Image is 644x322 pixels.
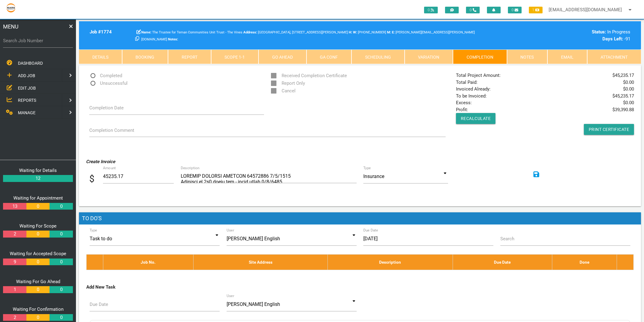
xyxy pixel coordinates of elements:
b: M: [387,30,391,34]
a: Attachment [587,50,641,64]
a: Waiting for Appointment [13,195,63,201]
a: Variation [405,50,453,64]
span: [GEOGRAPHIC_DATA], [STREET_ADDRESS][PERSON_NAME] [243,30,348,34]
b: Job # 1774 [90,29,112,35]
label: Due Date [363,228,378,233]
span: 0 [508,7,522,13]
a: Waiting For Confirmation [13,307,63,312]
a: 9 [3,259,26,265]
span: EDIT JOB [18,85,36,90]
label: Amount [103,165,160,171]
label: Completion Date [89,104,124,111]
span: $ 0.00 [623,79,634,86]
span: MENU [3,22,19,31]
a: Scheduling [351,50,405,64]
label: Description [181,165,200,171]
span: Report Only [271,80,305,87]
a: 0 [26,286,50,293]
span: $ 39,390.88 [612,106,634,113]
label: User [227,293,234,299]
span: MANAGE [18,110,36,115]
a: Waiting for Details [19,168,57,173]
a: 0 [50,231,73,238]
span: Unsuccessful [89,80,128,87]
span: $ 45,235.17 [612,72,634,79]
a: 0 [50,286,73,293]
span: [PHONE_NUMBER] [353,30,386,34]
button: Recalculate [456,113,496,124]
a: 0 [50,203,73,210]
a: GA Conf [307,50,352,64]
span: $ 0.00 [623,86,634,93]
span: ADD JOB [18,73,35,78]
span: Cancel [271,87,296,95]
a: 13 [3,203,26,210]
span: Received Completion Certificate [271,72,347,80]
a: Waiting For Go Ahead [16,279,60,284]
b: Notes: [168,37,178,41]
textarea: LOREMIP DOLORSI AMETCON 64572886 7/5/1515 Adipisci el 2s0 doeiu tem - incid utlab 0/8/6485 Etdolo... [181,170,357,183]
label: Type [363,165,371,171]
label: Search Job Number [3,37,73,44]
a: Waiting for Accepted Scope [10,251,66,256]
a: Report [168,50,211,64]
label: Due Date [90,301,108,308]
span: REPORTS [18,98,36,103]
b: Address: [243,30,257,34]
b: W: [353,30,357,34]
b: H: [349,30,352,34]
span: $ 45,235.17 [612,93,634,100]
label: Type [90,228,97,233]
th: Done [552,254,617,270]
span: 1 [529,7,543,13]
b: E: [392,30,395,34]
a: Click here copy customer information. [135,36,139,42]
b: Status: [592,29,606,35]
label: Completion Comment [89,127,134,134]
i: Create Invoice [86,159,115,164]
a: Go Ahead [259,50,307,64]
a: 12 [3,175,73,182]
th: Description [327,254,453,270]
a: Booking [122,50,168,64]
a: Click to Save. [533,170,540,180]
a: 0 [26,203,50,210]
label: User [227,228,234,233]
b: Add New Task [86,284,115,290]
a: Scope 1-1 [211,50,259,64]
a: 0 [26,231,50,238]
label: Search [500,235,514,242]
div: Total Project Amount: Total Paid: Invoiced Already: To be Invoiced: Excess: Profit: [453,72,638,135]
th: Job No. [103,254,194,270]
a: 2 [3,314,26,321]
a: 2 [3,231,26,238]
a: Email [547,50,587,64]
a: Completion [453,50,507,64]
span: [PERSON_NAME][EMAIL_ADDRESS][PERSON_NAME][DOMAIN_NAME] [141,30,475,41]
a: 0 [26,314,50,321]
span: $ [89,172,103,186]
a: Waiting For Scope [19,223,57,229]
a: Notes [507,50,548,64]
a: 0 [50,314,73,321]
img: s3file [6,3,16,13]
div: In Progress -91 [500,29,630,42]
span: Completed [89,72,122,80]
span: $ 0.00 [623,99,634,106]
h1: To Do's [79,212,641,224]
b: Days Left: [602,36,623,42]
span: 0 [466,7,480,13]
a: Details [79,50,122,64]
a: 1 [3,286,26,293]
th: Site Address [194,254,328,270]
a: 0 [50,259,73,265]
a: 0 [26,259,50,265]
th: Due Date [453,254,552,270]
a: Print Certificate [584,124,634,135]
span: The Trustee for Teman Communities Unit Trust - The Vines [141,30,242,34]
span: DASHBOARD [18,61,43,66]
b: Name: [141,30,151,34]
span: 0 [424,7,438,13]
